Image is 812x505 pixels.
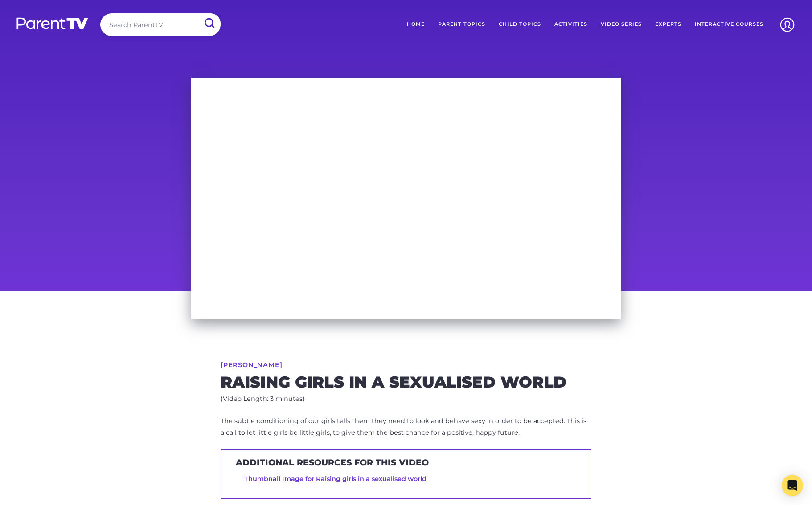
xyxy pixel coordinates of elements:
[221,393,591,405] p: (Video Length: 3 minutes)
[221,362,282,368] a: [PERSON_NAME]
[244,475,427,483] a: Thumbnail Image for Raising girls in a sexualised world
[400,13,431,36] a: Home
[100,13,221,36] input: Search ParentTV
[776,13,799,36] img: Account
[221,416,591,439] p: The subtle conditioning of our girls tells them they need to look and behave sexy in order to be ...
[431,13,492,36] a: Parent Topics
[221,375,591,389] h2: Raising girls in a sexualised world
[648,13,688,36] a: Experts
[548,13,594,36] a: Activities
[782,475,803,496] div: Open Intercom Messenger
[197,13,221,33] input: Submit
[594,13,648,36] a: Video Series
[688,13,770,36] a: Interactive Courses
[492,13,548,36] a: Child Topics
[236,457,429,468] h3: Additional resources for this video
[16,17,89,30] img: parenttv-logo-white.4c85aaf.svg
